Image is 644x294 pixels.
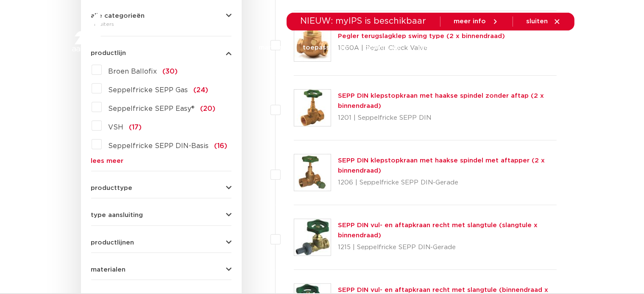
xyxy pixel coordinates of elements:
[91,185,133,191] span: producttype
[91,212,231,218] button: type aansluiting
[201,105,216,112] span: (20)
[215,143,228,149] span: (16)
[301,17,427,25] span: NIEUW: myIPS is beschikbaar
[91,267,231,273] button: materialen
[194,87,209,93] span: (24)
[338,157,545,174] a: SEPP DIN klepstopkraan met haakse spindel met aftapper (2 x binnendraad)
[294,219,331,256] img: Thumbnail for SEPP DIN vul- en aftapkraan recht met slangtule (slangtule x binnendraad)
[417,31,444,64] a: services
[303,31,347,64] a: toepassingen
[207,31,491,64] nav: Menu
[109,105,195,112] span: Seppelfricke SEPP Easy®
[527,18,561,25] a: sluiten
[338,176,557,190] p: 1206 | Seppelfricke SEPP DIN-Gerade
[91,185,231,191] button: producttype
[207,31,242,64] a: producten
[454,18,499,25] a: meer info
[338,93,544,109] a: SEPP DIN klepstopkraan met haakse spindel zonder aftap (2 x binnendraad)
[109,68,157,75] span: Broen Ballofix
[91,212,143,218] span: type aansluiting
[109,143,209,149] span: Seppelfricke SEPP DIN-Basis
[109,124,124,131] span: VSH
[461,31,491,64] a: over ons
[91,239,134,246] span: productlijnen
[163,68,178,75] span: (30)
[338,111,557,125] p: 1201 | Seppelfricke SEPP DIN
[527,18,548,25] span: sluiten
[129,124,142,131] span: (17)
[294,90,331,126] img: Thumbnail for SEPP DIN klepstopkraan met haakse spindel zonder aftap (2 x binnendraad)
[338,241,557,254] p: 1215 | Seppelfricke SEPP DIN-Gerade
[109,87,188,93] span: Seppelfricke SEPP Gas
[91,267,126,273] span: materialen
[364,31,400,64] a: downloads
[91,239,231,246] button: productlijnen
[91,158,231,164] a: lees meer
[454,18,486,25] span: meer info
[259,31,286,64] a: markten
[294,154,331,191] img: Thumbnail for SEPP DIN klepstopkraan met haakse spindel met aftapper (2 x binnendraad)
[338,222,538,239] a: SEPP DIN vul- en aftapkraan recht met slangtule (slangtule x binnendraad)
